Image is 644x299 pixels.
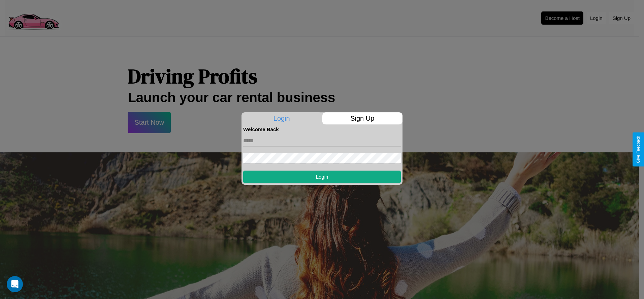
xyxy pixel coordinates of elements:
[322,112,403,124] p: Sign Up
[241,112,322,124] p: Login
[7,276,23,292] div: Open Intercom Messenger
[243,126,401,132] h4: Welcome Back
[243,171,401,183] button: Login
[636,136,641,163] div: Give Feedback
